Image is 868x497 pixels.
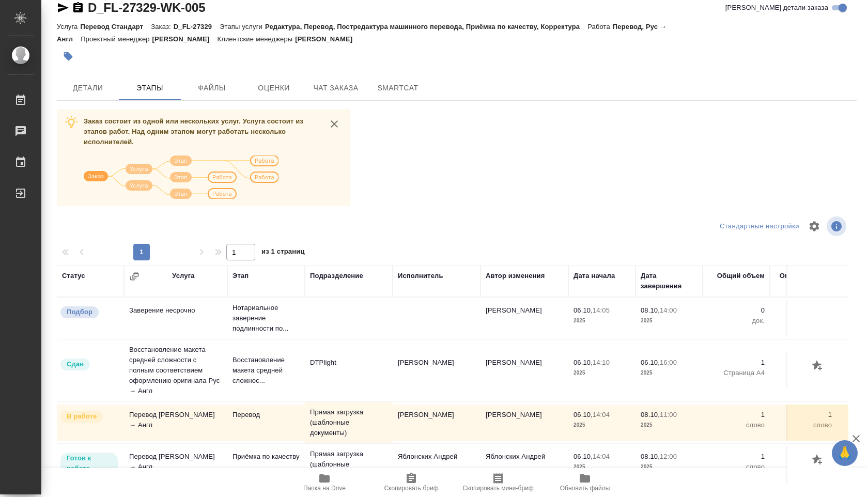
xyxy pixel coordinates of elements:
[327,116,342,132] button: close
[67,307,92,317] p: Подбор
[660,453,677,460] p: 12:00
[574,411,593,418] p: 06.10,
[124,339,227,401] td: Восстановление макета средней сложности с полным соответствием оформлению оригинала Рус → Англ
[775,316,832,326] p: док.
[809,358,827,375] button: Добавить оценку
[57,2,69,14] button: Скопировать ссылку для ЯМессенджера
[641,306,660,314] p: 08.10,
[265,23,587,30] p: Редактура, Перевод, Постредактура машинного перевода, Приёмка по качеству, Корректура
[574,462,630,472] p: 2025
[393,405,481,441] td: [PERSON_NAME]
[151,23,173,30] p: Заказ:
[708,368,765,378] p: Страница А4
[124,405,227,441] td: Перевод [PERSON_NAME] → Англ
[398,271,443,281] div: Исполнитель
[708,305,765,316] p: 0
[220,23,265,30] p: Этапы услуги
[802,214,827,239] span: Настроить таблицу
[481,405,568,441] td: [PERSON_NAME]
[574,453,593,460] p: 06.10,
[124,300,227,336] td: Заверение несрочно
[81,35,152,43] p: Проектный менеджер
[393,352,481,389] td: [PERSON_NAME]
[775,452,832,462] p: 1
[462,485,533,492] span: Скопировать мини-бриф
[305,352,393,389] td: DTPlight
[187,82,237,95] span: Файлы
[124,446,227,483] td: Перевод [PERSON_NAME] → Англ
[641,462,698,472] p: 2025
[67,453,112,474] p: Готов к работе
[593,306,610,314] p: 14:05
[63,82,113,95] span: Детали
[641,453,660,460] p: 08.10,
[708,452,765,462] p: 1
[725,3,828,13] span: [PERSON_NAME] детали заказа
[836,442,854,464] span: 🙏
[775,358,832,368] p: 1
[593,411,610,418] p: 14:04
[641,420,698,430] p: 2025
[281,468,368,497] button: Папка на Drive
[57,23,80,30] p: Услуга
[641,271,698,291] div: Дата завершения
[708,462,765,472] p: слово
[574,368,630,378] p: 2025
[775,271,832,291] div: Оплачиваемый объем
[708,420,765,430] p: слово
[233,410,300,420] p: Перевод
[174,23,220,30] p: D_FL-27329
[832,440,858,466] button: 🙏
[641,411,660,418] p: 08.10,
[708,410,765,420] p: 1
[67,411,97,422] p: В работе
[72,2,84,14] button: Скопировать ссылку
[660,359,677,366] p: 16:00
[129,271,139,282] button: Сгруппировать
[305,402,393,443] td: Прямая загрузка (шаблонные документы)
[660,411,677,418] p: 11:00
[172,271,194,281] div: Услуга
[574,420,630,430] p: 2025
[641,316,698,326] p: 2025
[574,306,593,314] p: 06.10,
[708,358,765,368] p: 1
[775,368,832,378] p: Страница А4
[310,271,363,281] div: Подразделение
[641,359,660,366] p: 06.10,
[574,316,630,326] p: 2025
[67,359,84,369] p: Сдан
[233,271,249,281] div: Этап
[368,468,455,497] button: Скопировать бриф
[373,82,423,95] span: SmartCat
[80,23,151,30] p: Перевод Стандарт
[84,117,303,146] span: Заказ состоит из одной или нескольких услуг. Услуга состоит из этапов работ. Над одним этапом мог...
[574,359,593,366] p: 06.10,
[384,485,438,492] span: Скопировать бриф
[574,271,615,281] div: Дата начала
[809,452,827,469] button: Добавить оценку
[303,485,346,492] span: Папка на Drive
[233,452,300,462] p: Приёмка по качеству
[249,82,299,95] span: Оценки
[481,446,568,483] td: Яблонских Андрей
[125,82,175,95] span: Этапы
[218,35,296,43] p: Клиентские менеджеры
[827,216,848,236] span: Посмотреть информацию
[775,420,832,430] p: слово
[233,355,300,386] p: Восстановление макета средней сложнос...
[393,446,481,483] td: Яблонских Андрей
[311,82,361,95] span: Чат заказа
[305,444,393,485] td: Прямая загрузка (шаблонные документы)
[560,485,610,492] span: Обновить файлы
[775,462,832,472] p: слово
[641,368,698,378] p: 2025
[295,35,360,43] p: [PERSON_NAME]
[455,468,541,497] button: Скопировать мини-бриф
[481,352,568,389] td: [PERSON_NAME]
[775,410,832,420] p: 1
[233,303,300,334] p: Нотариальное заверение подлинности по...
[717,271,765,281] div: Общий объем
[481,300,568,336] td: [PERSON_NAME]
[708,316,765,326] p: док.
